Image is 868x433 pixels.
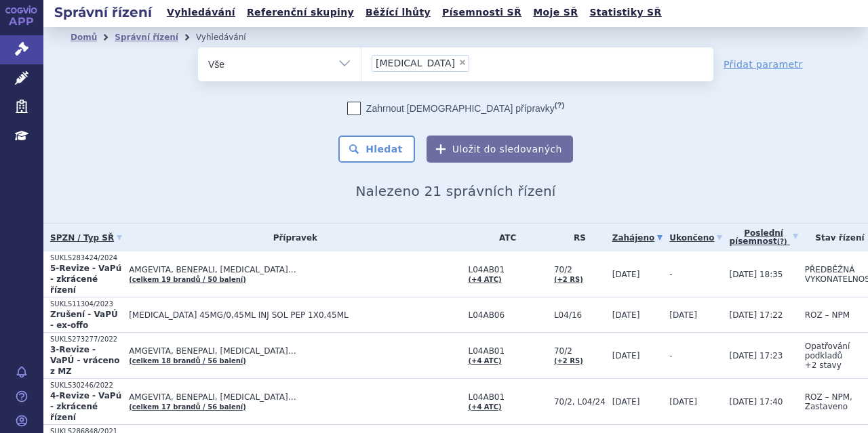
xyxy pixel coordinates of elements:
p: SUKLS11304/2023 [50,300,122,309]
p: SUKLS283424/2024 [50,253,122,263]
a: Statistiky SŘ [585,3,665,22]
th: RS [547,224,606,251]
input: [MEDICAL_DATA] [473,54,481,71]
span: × [458,58,467,66]
a: (celkem 19 brandů / 50 balení) [129,276,246,283]
a: (+4 ATC) [468,403,501,411]
span: [DATE] 18:35 [729,270,783,279]
span: 70/2, L04/24 [554,397,606,407]
span: [DATE] [612,351,640,360]
span: [MEDICAL_DATA] [376,58,455,68]
abbr: (?) [555,101,564,110]
a: (celkem 17 brandů / 56 balení) [129,403,246,411]
span: L04AB01 [468,392,547,402]
a: Běžící lhůty [361,3,435,22]
span: AMGEVITA, BENEPALI, [MEDICAL_DATA]… [129,265,461,274]
a: Moje SŘ [529,3,582,22]
th: Přípravek [122,224,461,251]
a: Vyhledávání [163,3,239,22]
a: SPZN / Typ SŘ [50,228,122,247]
span: Nalezeno 21 správních řízení [355,183,555,199]
strong: 4-Revize - VaPú - zkrácené řízení [50,391,121,422]
span: [DATE] [612,397,640,407]
abbr: (?) [777,238,787,246]
button: Hledat [338,136,415,163]
label: Zahrnout [DEMOGRAPHIC_DATA] přípravky [347,102,564,115]
a: (celkem 18 brandů / 56 balení) [129,357,246,365]
span: L04/16 [554,310,606,320]
span: Opatřování podkladů +2 stavy [805,342,850,370]
span: [DATE] 17:40 [729,397,783,407]
a: (+4 ATC) [468,357,501,365]
span: [DATE] 17:22 [729,310,783,320]
span: 70/2 [554,346,606,356]
a: (+4 ATC) [468,276,501,283]
span: - [669,351,672,360]
span: 70/2 [554,265,606,274]
span: L04AB01 [468,346,547,356]
a: Domů [71,33,97,42]
p: SUKLS30246/2022 [50,381,122,390]
th: ATC [461,224,547,251]
h2: Správní řízení [43,3,163,22]
span: - [669,270,672,279]
strong: Zrušení - VaPÚ - ex-offo [50,310,118,330]
a: Zahájeno [612,228,663,247]
span: [MEDICAL_DATA] 45MG/0,45ML INJ SOL PEP 1X0,45ML [129,310,461,320]
li: Vyhledávání [196,27,264,47]
span: [DATE] [669,397,697,407]
span: [DATE] [612,270,640,279]
strong: 3-Revize - VaPÚ - vráceno z MZ [50,345,119,376]
a: (+2 RS) [554,357,583,365]
span: [DATE] 17:23 [729,351,783,360]
span: [DATE] [612,310,640,320]
span: L04AB06 [468,310,547,320]
span: ROZ – NPM [805,310,850,320]
span: AMGEVITA, BENEPALI, [MEDICAL_DATA]… [129,346,461,356]
span: AMGEVITA, BENEPALI, [MEDICAL_DATA]… [129,392,461,402]
span: [DATE] [669,310,697,320]
a: Písemnosti SŘ [438,3,526,22]
a: Správní řízení [115,33,178,42]
p: SUKLS273277/2022 [50,335,122,344]
span: ROZ – NPM, Zastaveno [805,392,852,411]
a: Ukončeno [669,228,722,247]
a: Přidat parametr [724,58,803,71]
a: (+2 RS) [554,276,583,283]
button: Uložit do sledovaných [427,136,573,163]
a: Referenční skupiny [243,3,358,22]
span: L04AB01 [468,265,547,274]
a: Poslednípísemnost(?) [729,224,797,251]
strong: 5-Revize - VaPú - zkrácené řízení [50,264,121,295]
